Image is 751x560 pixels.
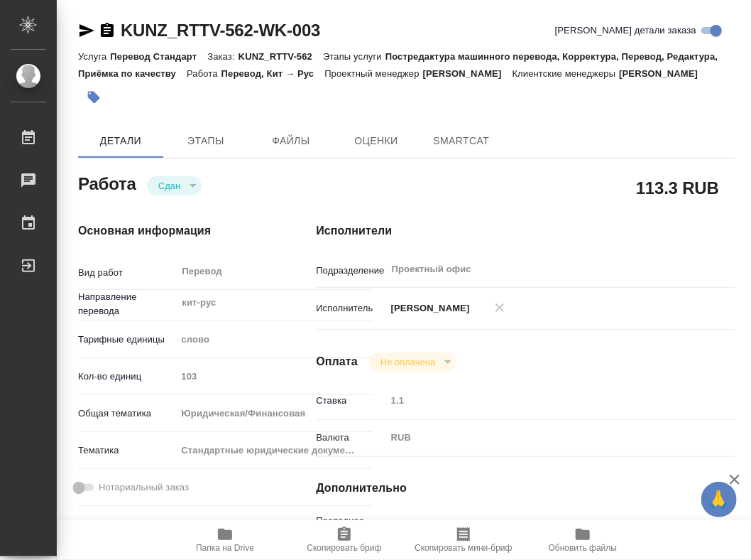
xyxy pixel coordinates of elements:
[78,370,176,384] p: Кол-во единиц
[619,68,708,79] p: [PERSON_NAME]
[207,51,238,62] p: Заказ:
[701,482,737,517] button: 🙏
[78,222,259,239] h4: Основная информация
[316,480,735,497] h4: Дополнительно
[512,68,620,79] p: Клиентские менеджеры
[78,443,176,458] p: Тематика
[78,51,718,79] p: Постредактура машинного перевода, Корректура, Перевод, Редактура, Приёмка по качеству
[147,176,202,195] div: Сдан
[549,543,618,553] span: Обновить файлы
[316,353,358,370] h4: Оплата
[154,180,185,192] button: Сдан
[404,520,523,560] button: Скопировать мини-бриф
[78,406,176,421] p: Общая тематика
[78,333,176,347] p: Тарифные единицы
[324,68,422,79] p: Проектный менеджер
[316,394,385,408] p: Ставка
[78,266,176,280] p: Вид работ
[176,328,373,352] div: слово
[427,132,495,150] span: SmartCat
[257,132,325,150] span: Файлы
[316,222,735,239] h4: Исполнители
[99,22,116,39] button: Скопировать ссылку
[386,426,701,450] div: RUB
[707,485,731,515] span: 🙏
[176,366,373,387] input: Пустое поле
[323,51,385,62] p: Этапы услуги
[78,170,136,195] h2: Работа
[369,352,456,372] div: Сдан
[172,132,240,150] span: Этапы
[110,51,207,62] p: Перевод Стандарт
[423,68,512,79] p: [PERSON_NAME]
[285,520,404,560] button: Скопировать бриф
[78,290,176,318] p: Направление перевода
[196,543,254,553] span: Папка на Drive
[176,402,373,426] div: Юридическая/Финансовая
[78,22,95,39] button: Скопировать ссылку для ЯМессенджера
[316,431,385,445] p: Валюта
[221,68,325,79] p: Перевод, Кит → Рус
[87,132,155,150] span: Детали
[187,68,221,79] p: Работа
[415,543,512,553] span: Скопировать мини-бриф
[376,356,439,368] button: Не оплачена
[386,301,470,316] p: [PERSON_NAME]
[176,438,373,463] div: Стандартные юридические документы, договоры, уставы
[342,132,410,150] span: Оценки
[307,543,381,553] span: Скопировать бриф
[78,51,110,62] p: Услуга
[165,520,285,560] button: Папка на Drive
[386,390,701,411] input: Пустое поле
[239,51,323,62] p: KUNZ_RTTV-562
[121,21,320,40] a: KUNZ_RTTV-562-WK-003
[523,520,642,560] button: Обновить файлы
[555,23,696,38] span: [PERSON_NAME] детали заказа
[78,82,109,113] button: Добавить тэг
[636,176,719,200] h2: 113.3 RUB
[386,517,701,538] input: Пустое поле
[99,480,189,495] span: Нотариальный заказ
[316,514,385,542] p: Последнее изменение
